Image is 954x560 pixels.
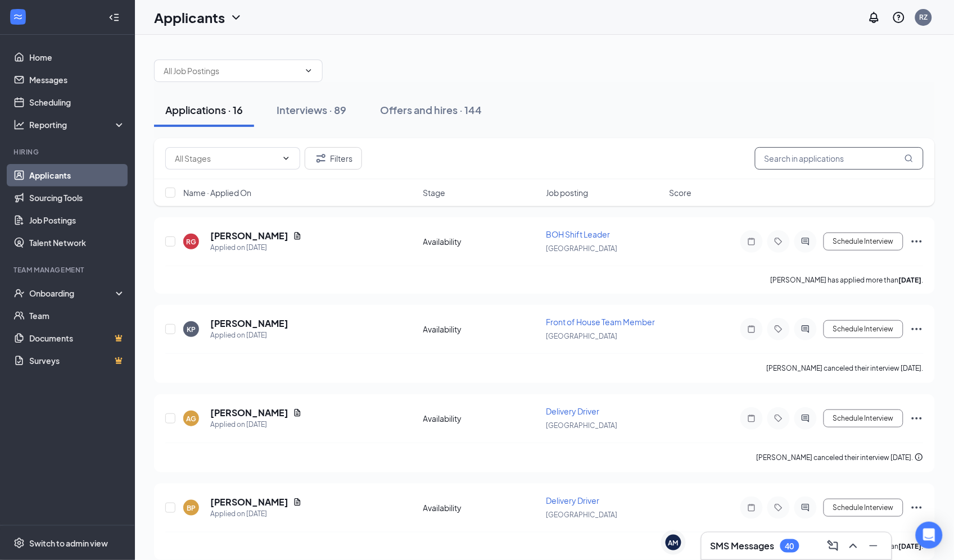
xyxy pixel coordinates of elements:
[304,66,313,75] svg: ChevronDown
[12,11,24,22] svg: WorkstreamLogo
[867,11,881,24] svg: Notifications
[757,452,924,463] div: [PERSON_NAME] canceled their interview [DATE].
[799,414,812,423] svg: ActiveChat
[546,317,655,327] span: Front of House Team Member
[910,235,924,248] svg: Ellipses
[892,11,906,24] svg: QuestionInfo
[771,275,924,285] p: [PERSON_NAME] has applied more than .
[772,503,785,512] svg: Tag
[785,541,794,551] div: 40
[13,288,25,299] svg: UserCheck
[826,539,840,553] svg: ComposeMessage
[915,453,924,462] svg: Info
[668,538,679,548] div: AM
[546,332,618,340] span: [GEOGRAPHIC_DATA]
[29,46,125,69] a: Home
[847,539,860,553] svg: ChevronUp
[844,537,862,555] button: ChevronUp
[423,413,540,424] div: Availability
[380,103,482,117] div: Offers and hires · 144
[29,231,125,254] a: Talent Network
[29,288,116,299] div: Onboarding
[745,237,758,246] svg: Note
[767,363,924,374] div: [PERSON_NAME] canceled their interview [DATE].
[899,542,922,550] b: [DATE]
[13,265,123,275] div: Team Management
[799,237,812,246] svg: ActiveChat
[305,147,362,170] button: Filter Filters
[187,325,196,334] div: KP
[799,503,812,512] svg: ActiveChat
[546,495,600,506] span: Delivery Driver
[314,152,328,165] svg: Filter
[546,187,589,198] span: Job posting
[210,230,288,242] h5: [PERSON_NAME]
[29,186,125,209] a: Sourcing Tools
[670,187,692,198] span: Score
[277,103,346,117] div: Interviews · 89
[916,522,943,549] div: Open Intercom Messenger
[867,539,880,553] svg: Minimize
[772,237,785,246] svg: Tag
[29,69,125,91] a: Messages
[546,406,600,416] span: Delivery Driver
[910,322,924,336] svg: Ellipses
[29,304,125,327] a: Team
[755,147,924,170] input: Search in applications
[824,537,842,555] button: ComposeMessage
[164,65,300,77] input: All Job Postings
[186,414,196,424] div: AG
[865,537,883,555] button: Minimize
[293,498,302,507] svg: Document
[108,12,120,23] svg: Collapse
[293,231,302,240] svg: Document
[187,503,196,513] div: BP
[772,325,785,334] svg: Tag
[745,414,758,423] svg: Note
[29,349,125,372] a: SurveysCrown
[29,538,108,549] div: Switch to admin view
[13,538,25,549] svg: Settings
[29,164,125,186] a: Applicants
[293,408,302,417] svg: Document
[546,244,618,253] span: [GEOGRAPHIC_DATA]
[920,12,928,22] div: RZ
[824,320,903,338] button: Schedule Interview
[905,154,914,163] svg: MagnifyingGlass
[745,503,758,512] svg: Note
[210,419,302,430] div: Applied on [DATE]
[423,187,446,198] span: Stage
[210,508,302,520] div: Applied on [DATE]
[546,511,618,519] span: [GEOGRAPHIC_DATA]
[210,317,288,330] h5: [PERSON_NAME]
[546,421,618,430] span: [GEOGRAPHIC_DATA]
[423,236,540,247] div: Availability
[186,237,196,247] div: RG
[210,330,288,341] div: Applied on [DATE]
[13,147,123,157] div: Hiring
[910,501,924,515] svg: Ellipses
[824,409,903,427] button: Schedule Interview
[910,412,924,425] svg: Ellipses
[13,119,25,130] svg: Analysis
[165,103,243,117] div: Applications · 16
[29,327,125,349] a: DocumentsCrown
[824,499,903,517] button: Schedule Interview
[29,209,125,231] a: Job Postings
[210,407,288,419] h5: [PERSON_NAME]
[772,414,785,423] svg: Tag
[899,276,922,284] b: [DATE]
[745,325,758,334] svg: Note
[210,242,302,253] div: Applied on [DATE]
[229,11,243,24] svg: ChevronDown
[711,540,775,552] h3: SMS Messages
[154,8,225,27] h1: Applicants
[183,187,251,198] span: Name · Applied On
[29,91,125,113] a: Scheduling
[799,325,812,334] svg: ActiveChat
[210,496,288,508] h5: [PERSON_NAME]
[423,324,540,335] div: Availability
[175,152,277,165] input: All Stages
[423,502,540,513] div: Availability
[546,229,611,239] span: BOH Shift Leader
